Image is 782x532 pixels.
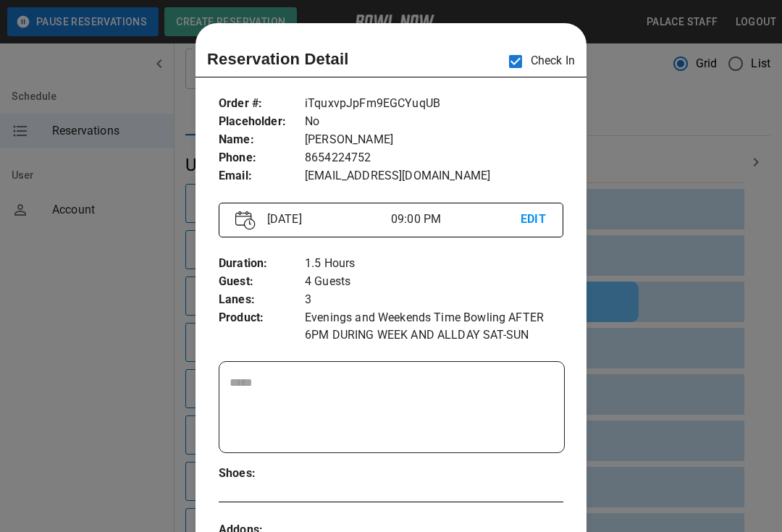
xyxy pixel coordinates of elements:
[219,149,305,167] p: Phone :
[261,211,391,228] p: [DATE]
[500,46,575,77] p: Check In
[305,113,563,131] p: No
[305,149,563,167] p: 8654224752
[305,167,563,185] p: [EMAIL_ADDRESS][DOMAIN_NAME]
[219,95,305,113] p: Order # :
[305,95,563,113] p: iTquxvpJpFm9EGCYuqUB
[391,211,521,228] p: 09:00 PM
[219,273,305,291] p: Guest :
[219,291,305,309] p: Lanes :
[305,291,563,309] p: 3
[219,131,305,149] p: Name :
[219,465,305,483] p: Shoes :
[219,167,305,185] p: Email :
[305,255,563,273] p: 1.5 Hours
[219,113,305,131] p: Placeholder :
[235,211,256,230] img: Vector
[521,211,547,229] p: EDIT
[207,47,349,71] p: Reservation Detail
[305,309,563,344] p: Evenings and Weekends Time Bowling AFTER 6PM DURING WEEK AND ALLDAY SAT-SUN
[305,273,563,291] p: 4 Guests
[219,309,305,327] p: Product :
[305,131,563,149] p: [PERSON_NAME]
[219,255,305,273] p: Duration :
